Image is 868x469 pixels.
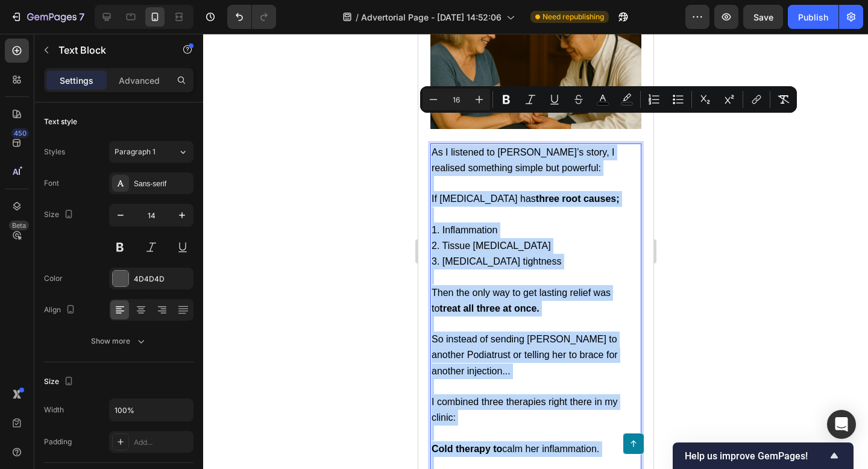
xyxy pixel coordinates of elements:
div: 4D4D4D [134,274,190,285]
div: Undo/Redo [227,5,276,29]
div: Width [44,404,64,415]
span: 1. Inflammation [13,191,79,201]
button: Publish [788,5,838,29]
span: So instead of sending [PERSON_NAME] to another Podiatrust or telling her to brace for another inj... [13,300,200,342]
span: Then the only way to get lasting relief was to [13,254,192,280]
strong: three root causes; [118,160,201,170]
div: Font [44,178,59,189]
button: Show survey - Help us improve GemPages! [685,449,841,463]
div: Sans-serif [134,178,190,189]
div: Editor contextual toolbar [420,86,797,113]
p: Advanced [119,74,160,87]
div: Size [44,374,76,390]
span: 3. [MEDICAL_DATA] tightness [13,222,143,233]
span: / [356,11,359,24]
div: Size [44,207,76,223]
div: Add... [134,437,190,448]
div: Show more [91,335,147,347]
span: Help us improve GemPages! [685,450,827,462]
span: Need republishing [542,11,604,22]
span: 2. Tissue [MEDICAL_DATA] [13,207,133,217]
div: Styles [44,146,65,157]
span: I combined three therapies right there in my clinic: [13,363,200,389]
iframe: Design area [418,34,653,469]
button: Save [743,5,783,29]
p: Settings [60,74,93,87]
span: Advertorial Page - [DATE] 14:52:06 [361,11,502,24]
strong: treat all three at once. [21,269,121,280]
button: Paragraph 1 [109,141,193,163]
span: If [MEDICAL_DATA] has [13,160,201,170]
p: Text Block [58,43,161,57]
input: Auto [110,399,193,421]
button: Show more [44,330,193,352]
div: Color [44,273,63,284]
span: Save [753,12,773,22]
button: 7 [5,5,90,29]
span: Paragraph 1 [115,146,156,157]
div: Publish [798,11,828,24]
div: Align [44,302,78,318]
div: Padding [44,436,72,447]
p: 7 [79,10,84,24]
div: Open Intercom Messenger [827,410,856,439]
div: Beta [9,221,29,230]
div: 450 [11,128,29,138]
span: As I listened to [PERSON_NAME]’s story, I realised something simple but powerful: [13,113,197,139]
div: Text style [44,116,77,127]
